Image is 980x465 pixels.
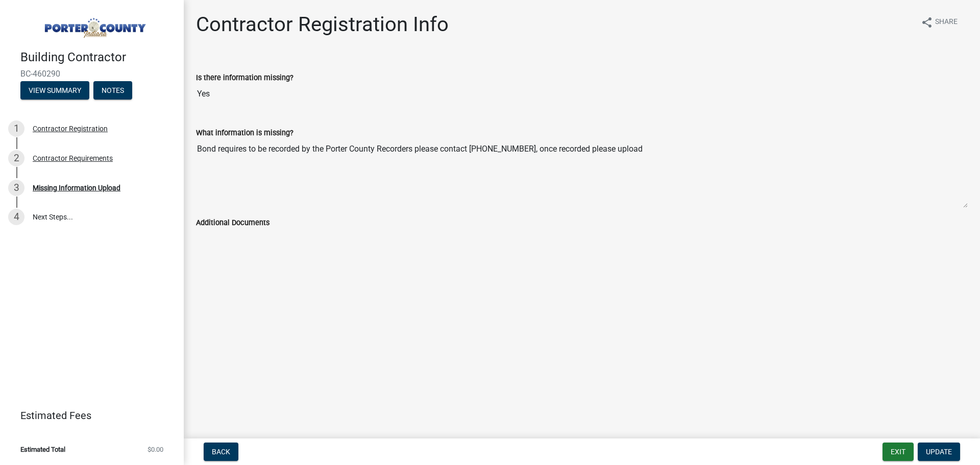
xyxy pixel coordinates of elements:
[8,405,167,426] a: Estimated Fees
[20,81,89,100] button: View Summary
[20,11,167,39] img: Porter County, Indiana
[8,120,24,137] div: 1
[204,443,238,461] button: Back
[20,446,65,453] span: Estimated Total
[196,130,293,137] label: What information is missing?
[8,209,24,225] div: 4
[913,12,966,32] button: shareShare
[196,219,269,227] label: Additional Documents
[33,184,120,191] div: Missing Information Upload
[93,87,132,95] wm-modal-confirm: Notes
[8,180,24,196] div: 3
[883,443,914,461] button: Exit
[212,448,230,456] span: Back
[196,75,293,82] label: Is there information missing?
[20,50,176,65] h4: Building Contractor
[33,125,108,132] div: Contractor Registration
[918,443,960,461] button: Update
[93,81,132,100] button: Notes
[20,69,163,79] span: BC-460290
[33,155,113,162] div: Contractor Requirements
[196,12,449,37] h1: Contractor Registration Info
[20,87,89,95] wm-modal-confirm: Summary
[935,16,958,29] span: Share
[196,139,968,208] textarea: Bond requires to be recorded by the Porter County Recorders please contact [PHONE_NUMBER], once r...
[921,16,933,29] i: share
[148,446,163,453] span: $0.00
[8,150,24,166] div: 2
[926,448,952,456] span: Update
